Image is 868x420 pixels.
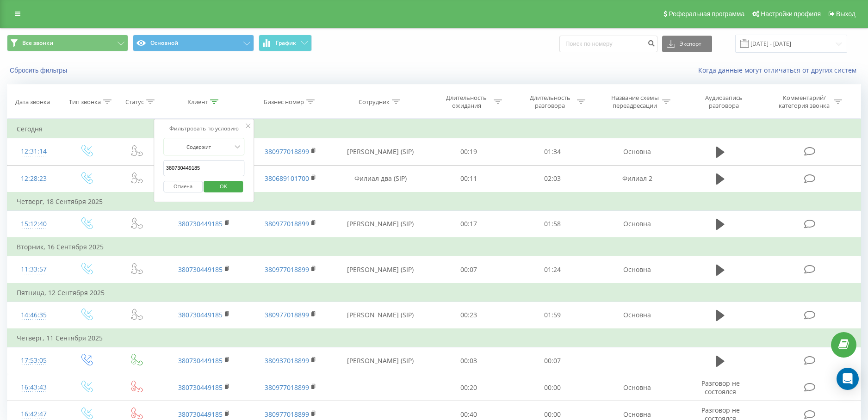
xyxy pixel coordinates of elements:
a: 380730449185 [178,383,223,392]
span: Все звонки [22,39,53,47]
td: Основна [594,256,681,284]
a: 380937018899 [265,356,309,365]
div: Комментарий/категория звонка [777,94,831,110]
td: 00:20 [427,374,510,401]
span: OK [211,179,236,193]
td: [PERSON_NAME] (SIP) [334,138,428,165]
div: Длительность разговора [525,94,575,110]
div: Бизнес номер [264,98,304,106]
td: 00:03 [427,347,510,374]
td: [PERSON_NAME] (SIP) [334,210,428,238]
button: OK [204,181,243,192]
a: Когда данные могут отличаться от других систем [698,66,861,74]
input: Поиск по номеру [559,36,657,52]
a: 380730449185 [178,310,223,319]
td: Филиал два (SIP) [334,165,428,192]
td: Основна [594,374,681,401]
span: Разговор не состоялся [701,379,740,396]
div: Сотрудник [359,98,390,106]
td: Пятница, 12 Сентября 2025 [7,284,861,302]
a: 380730449185 [178,265,223,274]
span: Настройки профиля [761,10,821,18]
a: 380689101700 [265,174,309,183]
td: Четверг, 18 Сентября 2025 [7,192,861,211]
td: Основна [594,210,681,238]
td: 01:59 [510,302,594,329]
td: 01:58 [510,210,594,238]
div: Длительность ожидания [442,94,491,110]
button: Отмена [163,181,203,192]
td: Основна [594,302,681,329]
td: Четверг, 11 Сентября 2025 [7,329,861,347]
div: Фильтровать по условию [163,124,245,133]
td: 01:24 [510,256,594,284]
div: 12:28:23 [17,170,51,188]
div: Статус [125,98,144,106]
div: 11:33:57 [17,260,51,278]
span: График [276,40,296,46]
td: Филиал 2 [594,165,681,192]
button: Сбросить фильтры [7,66,72,74]
div: Клиент [187,98,208,106]
td: 00:07 [510,347,594,374]
div: Название схемы переадресации [610,94,660,110]
a: 380730449185 [178,410,223,419]
td: Основна [594,138,681,165]
td: 01:34 [510,138,594,165]
div: 16:43:43 [17,378,51,396]
div: Open Intercom Messenger [837,368,859,390]
button: Все звонки [7,35,128,51]
td: [PERSON_NAME] (SIP) [334,347,428,374]
div: 17:53:05 [17,352,51,370]
a: 380730449185 [178,356,223,365]
span: Реферальная программа [669,10,744,18]
div: 14:46:35 [17,306,51,324]
td: [PERSON_NAME] (SIP) [334,302,428,329]
a: 380730449185 [178,219,223,228]
div: Тип звонка [69,98,101,106]
td: 00:17 [427,210,510,238]
div: Дата звонка [15,98,50,106]
span: Выход [836,10,856,18]
div: 15:12:40 [17,215,51,233]
td: 02:03 [510,165,594,192]
td: Сегодня [7,120,861,138]
button: График [259,35,312,51]
div: 12:31:14 [17,142,51,161]
td: 00:00 [510,374,594,401]
button: Основной [133,35,254,51]
td: 00:07 [427,256,510,284]
a: 380977018899 [265,147,309,156]
a: 380977018899 [265,219,309,228]
td: Вторник, 16 Сентября 2025 [7,238,861,256]
button: Экспорт [662,36,712,52]
td: 00:19 [427,138,510,165]
a: 380977018899 [265,310,309,319]
td: 00:23 [427,302,510,329]
td: [PERSON_NAME] (SIP) [334,256,428,284]
td: 00:11 [427,165,510,192]
a: 380977018899 [265,265,309,274]
div: Аудиозапись разговора [694,94,754,110]
a: 380977018899 [265,410,309,419]
input: Введите значение [163,160,245,176]
a: 380977018899 [265,383,309,392]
